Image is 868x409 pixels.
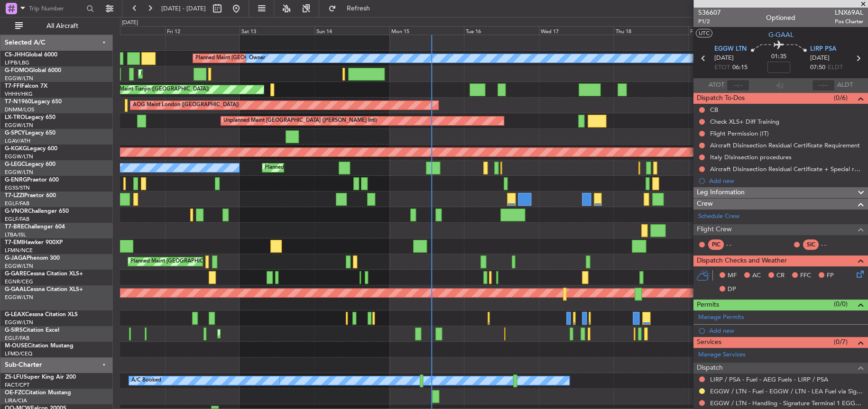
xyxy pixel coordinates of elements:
[5,115,55,120] a: LX-TROLegacy 650
[5,68,29,73] span: G-FOMO
[697,187,745,198] span: Leg Information
[697,199,713,209] span: Crew
[5,146,57,152] a: G-KGKGLegacy 600
[5,193,56,199] a: T7-LZZIPraetor 600
[771,52,786,62] span: 01:35
[5,91,33,98] a: VHHH/HKG
[5,327,23,333] span: G-SIRS
[827,271,834,281] span: FP
[835,18,863,26] span: Pos Charter
[249,51,265,65] div: Owner
[5,122,33,129] a: EGGW/LTN
[728,271,737,281] span: MF
[165,26,240,35] div: Fri 12
[25,23,100,29] span: All Aircraft
[5,231,26,238] a: LTBA/ISL
[5,271,27,277] span: G-GARE
[697,224,732,235] span: Flight Crew
[5,68,61,73] a: G-FOMOGlobal 6000
[5,240,63,245] a: T7-EMIHawker 900XP
[5,224,65,230] a: T7-BREChallenger 604
[5,294,33,301] a: EGGW/LTN
[5,130,25,136] span: G-SPCY
[29,1,83,16] input: Trip Number
[314,26,389,35] div: Sun 14
[835,8,863,18] span: LNX69AL
[5,240,23,245] span: T7-EMI
[710,141,860,149] div: Aircraft Disinsection Residual Certificate Requirement
[732,63,748,73] span: 06:15
[5,319,33,326] a: EGGW/LTN
[5,184,30,191] a: EGSS/STN
[5,209,28,214] span: G-VNOR
[5,390,25,396] span: OE-FZC
[698,8,721,18] span: 536607
[698,313,744,322] a: Manage Permits
[697,255,787,266] span: Dispatch Checks and Weather
[5,374,76,380] a: ZS-LFUSuper King Air 200
[726,240,748,249] div: - -
[710,375,828,383] a: LIRP / PSA - Fuel - AEG Fuels - LIRP / PSA
[697,93,745,104] span: Dispatch To-Dos
[710,118,779,126] div: Check XLS+ Diff Training
[5,335,29,342] a: EGLF/FAB
[800,271,811,281] span: FFC
[698,212,739,221] a: Schedule Crew
[5,130,55,136] a: G-SPCYLegacy 650
[10,18,103,34] button: All Aircraft
[5,169,33,176] a: EGGW/LTN
[834,93,848,103] span: (0/6)
[220,327,369,341] div: Planned Maint [GEOGRAPHIC_DATA] ([GEOGRAPHIC_DATA])
[710,387,863,395] a: EGGW / LTN - Fuel - EGGW / LTN - LEA Fuel via Signature in EGGW
[5,177,59,183] a: G-ENRGPraetor 600
[834,337,848,347] span: (0/7)
[338,5,378,12] span: Refresh
[5,278,33,285] a: EGNR/CEG
[710,399,863,407] a: EGGW / LTN - Handling - Signature Terminal 1 EGGW / LTN
[5,83,47,89] a: T7-FFIFalcon 7X
[131,373,161,388] div: A/C Booked
[708,239,724,250] div: PIC
[714,54,734,63] span: [DATE]
[710,153,792,161] div: Italy Disinsection procedures
[768,30,794,40] span: G-GAAL
[5,162,25,167] span: G-LEGC
[539,26,614,35] div: Wed 17
[696,29,712,37] button: UTC
[5,59,29,66] a: LFPB/LBG
[837,81,853,90] span: ALDT
[698,350,746,360] a: Manage Services
[752,271,761,281] span: AC
[5,83,21,89] span: T7-FFI
[5,312,78,318] a: G-LEAXCessna Citation XLS
[223,114,377,128] div: Unplanned Maint [GEOGRAPHIC_DATA] ([PERSON_NAME] Intl)
[5,247,33,254] a: LFMN/NCE
[5,374,24,380] span: ZS-LFU
[5,255,27,261] span: G-JAGA
[776,271,785,281] span: CR
[697,363,723,373] span: Dispatch
[5,75,33,82] a: EGGW/LTN
[803,239,819,250] div: SIC
[5,216,29,223] a: EGLF/FAB
[5,52,25,58] span: CS-JHH
[240,26,314,35] div: Sat 13
[5,255,60,261] a: G-JAGAPhenom 300
[810,63,825,73] span: 07:50
[728,285,736,294] span: DP
[265,161,414,175] div: Planned Maint [GEOGRAPHIC_DATA] ([GEOGRAPHIC_DATA])
[5,343,74,349] a: M-OUSECitation Mustang
[5,99,62,105] a: T7-N1960Legacy 650
[714,45,747,54] span: EGGW LTN
[688,26,763,35] div: Fri 19
[710,129,769,137] div: Flight Permission (IT)
[5,390,71,396] a: OE-FZCCitation Mustang
[5,115,25,120] span: LX-TRO
[5,137,30,145] a: LGAV/ATH
[90,26,165,35] div: Thu 11
[709,177,863,185] div: Add new
[324,1,381,16] button: Refresh
[99,82,209,97] div: Planned Maint Tianjin ([GEOGRAPHIC_DATA])
[389,26,464,35] div: Mon 15
[766,13,795,23] div: Optioned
